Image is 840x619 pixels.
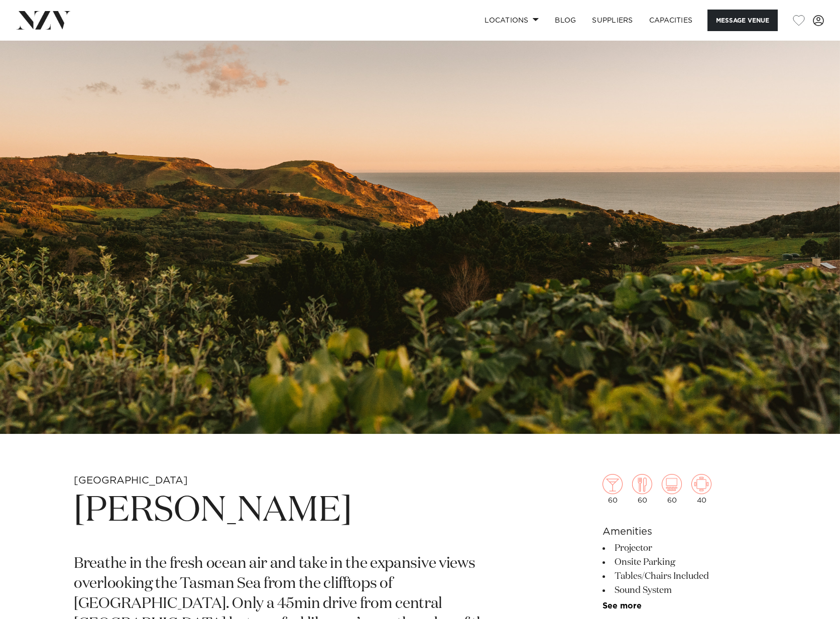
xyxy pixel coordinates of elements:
[603,583,766,597] li: Sound System
[603,524,766,539] h6: Amenities
[584,10,641,31] a: SUPPLIERS
[74,476,188,486] small: [GEOGRAPHIC_DATA]
[662,474,682,504] div: 60
[547,10,584,31] a: BLOG
[691,474,711,494] img: meeting.png
[691,474,711,504] div: 40
[632,474,652,504] div: 60
[603,474,623,504] div: 60
[641,10,701,31] a: Capacities
[476,10,547,31] a: Locations
[603,541,766,555] li: Projector
[603,555,766,569] li: Onsite Parking
[662,474,682,494] img: theatre.png
[603,474,623,494] img: cocktail.png
[603,569,766,583] li: Tables/Chairs Included
[632,474,652,494] img: dining.png
[16,11,71,29] img: nzv-logo.png
[74,488,531,534] h1: [PERSON_NAME]
[707,10,778,31] button: Message Venue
